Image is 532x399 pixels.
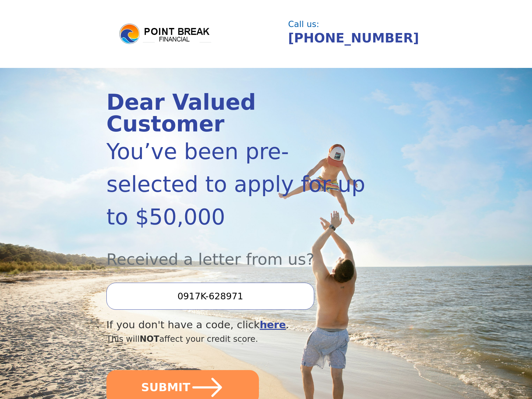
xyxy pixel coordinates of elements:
div: Call us: [288,20,421,28]
input: Enter your Offer Code: [106,283,314,310]
div: You’ve been pre-selected to apply for up to $50,000 [106,135,378,233]
div: Received a letter from us? [106,233,378,271]
a: [PHONE_NUMBER] [288,30,419,46]
div: If you don't have a code, click . [106,317,378,333]
span: NOT [140,334,159,344]
img: logo.png [118,23,212,45]
div: Dear Valued Customer [106,91,378,135]
a: here [260,319,286,331]
div: This will affect your credit score. [106,333,378,345]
